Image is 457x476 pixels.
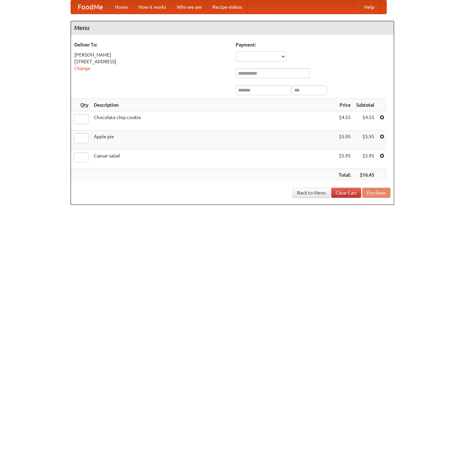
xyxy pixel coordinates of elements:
[336,99,353,111] th: Price
[110,0,133,14] a: Home
[336,111,353,131] td: $4.55
[336,169,353,181] th: Total:
[353,111,377,131] td: $4.55
[336,150,353,169] td: $5.95
[91,150,336,169] td: Caesar salad
[74,41,229,48] h5: Deliver To:
[71,21,394,35] h4: Menu
[91,131,336,150] td: Apple pie
[91,111,336,131] td: Chocolate chip cookie
[353,131,377,150] td: $5.95
[353,150,377,169] td: $5.95
[362,188,390,198] button: Purchase
[336,131,353,150] td: $5.95
[207,0,247,14] a: Recipe videos
[71,0,110,14] a: FoodMe
[353,99,377,111] th: Subtotal
[331,188,361,198] a: Clear Cart
[71,99,91,111] th: Qty
[133,0,172,14] a: How it works
[74,58,229,65] div: [STREET_ADDRESS]
[91,99,336,111] th: Description
[293,188,330,198] a: Back to Menu
[172,0,207,14] a: Who we are
[236,41,390,48] h5: Payment:
[74,51,229,58] div: [PERSON_NAME]
[353,169,377,181] th: $16.45
[359,0,380,14] a: Help
[74,66,90,71] a: Change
